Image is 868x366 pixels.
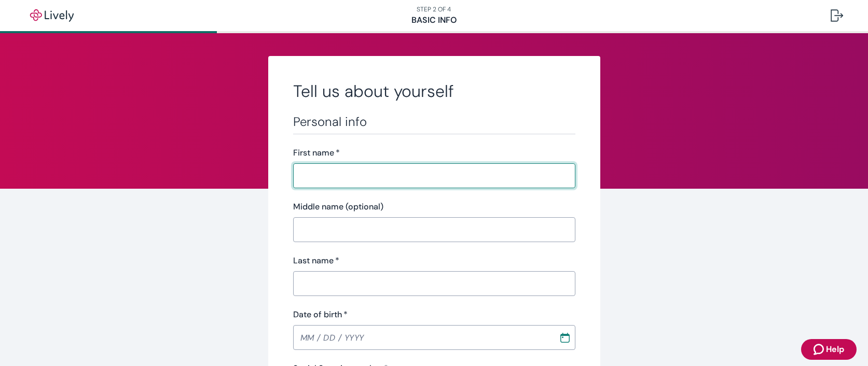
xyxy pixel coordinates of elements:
button: Zendesk support iconHelp [801,339,857,360]
h3: Personal info [293,114,575,130]
svg: Calendar [560,332,570,343]
h2: Tell us about yourself [293,81,575,102]
input: MM / DD / YYYY [293,327,552,348]
label: Middle name (optional) [293,201,383,213]
label: First name [293,147,340,159]
svg: Zendesk support icon [814,343,826,356]
button: Log out [822,3,851,28]
img: Lively [23,9,81,22]
label: Date of birth [293,308,348,321]
span: Help [826,343,844,356]
label: Last name [293,255,339,267]
button: Choose date [556,328,574,347]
